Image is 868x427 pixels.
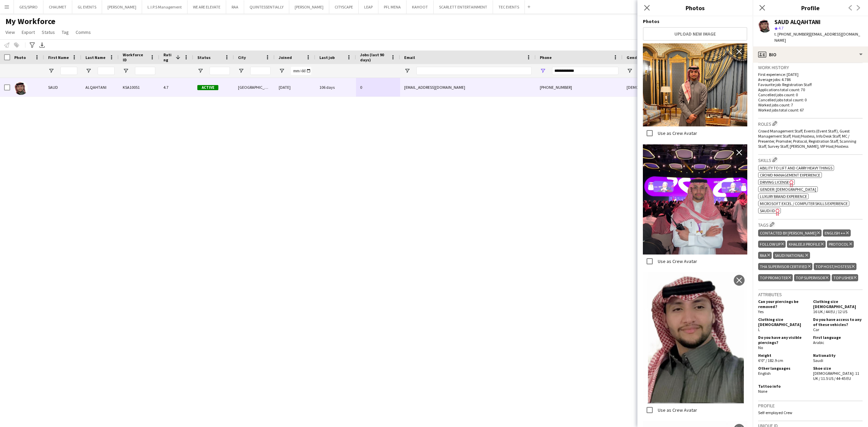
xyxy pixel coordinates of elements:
[81,78,119,97] div: ALQAHTANI
[536,78,623,97] div: [PHONE_NUMBER]
[197,68,203,74] button: Open Filter Menu
[758,274,793,281] div: TOP PROMOTER
[758,371,771,376] span: English
[813,299,863,309] h5: Clothing size [DEMOGRAPHIC_DATA]
[627,68,633,74] button: Open Filter Menu
[758,353,808,358] h5: Height
[827,241,854,248] div: PROTOCOL
[758,92,863,97] p: Cancelled jobs count: 0
[28,41,36,49] app-action-btn: Advanced filters
[758,128,856,149] span: Crowd Management Staff, Events (Event Staff), Guest Management Staff, Host/Hostess, Info Desk Sta...
[758,77,863,82] p: Average jobs: 4.786
[643,272,747,403] img: Crew photo 1001229
[102,0,142,14] button: [PERSON_NAME]
[758,309,764,314] span: Yes
[98,67,115,75] input: Last Name Filter Input
[813,340,824,345] span: Arabic
[38,41,46,49] app-action-btn: Export XLSX
[758,317,808,327] h5: Clothing size [DEMOGRAPHIC_DATA]
[758,335,808,345] h5: Do you have any visible piercings?
[656,407,697,413] label: Use as Crew Avatar
[135,67,155,75] input: Workforce ID Filter Input
[360,52,388,62] span: Jobs (last 90 days)
[758,82,863,87] p: Favourite job: Registration Staff
[758,229,822,237] div: CONTACTED BY [PERSON_NAME]
[813,309,847,314] span: 16 UK / 44 EU / 12 US
[758,102,863,107] p: Worked jobs count: 7
[43,0,72,14] button: CHAUMET
[760,172,820,178] span: Crowd management experience
[760,201,848,206] span: Microsoft Excel / Computer skills experience
[226,0,244,14] button: RAA
[39,28,58,37] a: Status
[758,97,863,102] p: Cancelled jobs total count: 0
[359,0,378,14] button: LEAP
[197,55,211,60] span: Status
[758,72,863,77] p: First experience: [DATE]
[758,358,783,363] span: 6'0" / 182.9 cm
[407,0,434,14] button: KAHOOT
[813,353,863,358] h5: Nationality
[656,130,697,136] label: Use as Crew Avatar
[404,68,410,74] button: Open Filter Menu
[85,55,105,60] span: Last Name
[19,28,38,37] a: Export
[197,85,218,90] span: Active
[758,241,786,248] div: FOLLOW UP
[758,120,863,127] h3: Roles
[540,55,552,60] span: Phone
[163,52,173,62] span: Rating
[832,274,858,281] div: TOP USHER
[643,18,747,24] h4: Photos
[279,55,292,60] span: Joined
[5,29,15,35] span: View
[76,29,91,35] span: Comms
[758,263,812,270] div: THA SUPERVISOR CERTIFIED
[774,32,810,37] span: t. [PHONE_NUMBER]
[210,67,230,75] input: Status Filter Input
[123,68,129,74] button: Open Filter Menu
[758,64,863,70] h3: Work history
[59,28,72,37] a: Tag
[813,327,819,332] span: Car
[758,299,808,309] h5: Can your piercings be removed?
[813,335,863,340] h5: First language
[643,144,747,255] img: Crew photo 1031214
[760,165,832,170] span: Ability to lift and carry heavy things
[656,258,697,264] label: Use as Crew Avatar
[760,180,789,185] span: Driving License
[552,67,618,75] input: Phone Filter Input
[188,0,226,14] button: WE ARE ELEVATE
[758,252,772,259] div: RAA
[159,78,193,97] div: 4.7
[291,67,311,75] input: Joined Filter Input
[787,241,825,248] div: KHALEEJI PROFILE
[72,0,102,14] button: GL EVENTS
[85,68,92,74] button: Open Filter Menu
[774,32,860,43] span: | [EMAIL_ADDRESS][DOMAIN_NAME]
[22,29,35,35] span: Export
[758,384,808,389] h5: Tattoo info
[434,0,493,14] button: SCARLETT ENTERTAINMENT
[48,68,54,74] button: Open Filter Menu
[758,389,767,394] span: None
[238,55,246,60] span: City
[760,187,816,192] span: Gender: [DEMOGRAPHIC_DATA]
[758,345,763,350] span: No
[48,55,69,60] span: First Name
[758,107,863,113] p: Worked jobs total count: 67
[279,68,285,74] button: Open Filter Menu
[250,67,271,75] input: City Filter Input
[758,410,863,415] p: Self-employed Crew
[760,194,807,199] span: Luxury brand experience
[813,371,859,381] span: [DEMOGRAPHIC_DATA]: 11 UK / 11.5 US / 44-45 EU
[3,28,18,37] a: View
[62,29,69,35] span: Tag
[760,208,775,213] span: SAUDI ID
[774,19,821,25] div: SAUD ALQAHTANI
[540,68,546,74] button: Open Filter Menu
[627,55,641,60] span: Gender
[753,46,868,63] div: Bio
[315,78,356,97] div: 106 days
[244,0,289,14] button: QUINTESSENTIALLY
